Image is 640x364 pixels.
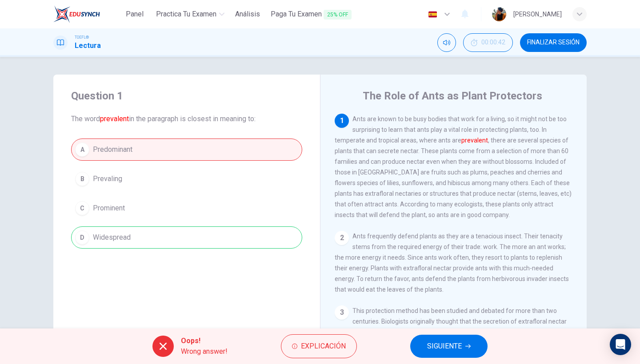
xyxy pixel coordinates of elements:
button: SIGUIENTE [410,335,488,358]
div: 2 [335,231,349,245]
span: TOEFL® [75,34,89,40]
span: Explicación [301,340,346,352]
button: Panel [120,6,149,22]
div: 1 [335,114,349,128]
font: prevalent [100,115,129,123]
a: Análisis [232,6,264,23]
span: Análisis [235,9,260,20]
span: Panel [126,9,144,20]
h4: Question 1 [71,89,302,103]
button: Paga Tu Examen25% OFF [267,6,355,23]
span: Ants are known to be busy bodies that work for a living, so it might not be too surprising to lea... [335,115,572,218]
div: 3 [335,305,349,320]
span: Ants frequently defend plants as they are a tenacious insect. Their tenacity stems from the requi... [335,233,569,293]
div: Ocultar [463,33,513,52]
span: 00:00:42 [481,39,505,46]
button: Explicación [281,334,357,358]
span: 25% OFF [324,10,352,20]
img: Profile picture [492,7,506,21]
span: The word in the paragraph is closest in meaning to: [71,114,302,124]
span: Wrong answer! [181,346,228,357]
h1: Lectura [75,40,101,51]
span: Practica tu examen [156,9,216,20]
font: prevalent [461,137,488,144]
div: Open Intercom Messenger [610,334,631,355]
div: [PERSON_NAME] [513,9,562,20]
button: Análisis [232,6,264,22]
a: Panel [120,6,149,23]
img: EduSynch logo [53,5,100,23]
img: es [427,11,438,18]
div: Silenciar [437,33,456,52]
a: EduSynch logo [53,5,120,23]
button: 00:00:42 [463,33,513,52]
h4: The Role of Ants as Plant Protectors [363,89,542,103]
span: SIGUIENTE [427,340,462,352]
span: Oops! [181,336,228,346]
button: FINALIZAR SESIÓN [520,33,587,52]
button: Practica tu examen [152,6,228,22]
span: FINALIZAR SESIÓN [527,39,580,46]
span: Paga Tu Examen [271,9,352,20]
